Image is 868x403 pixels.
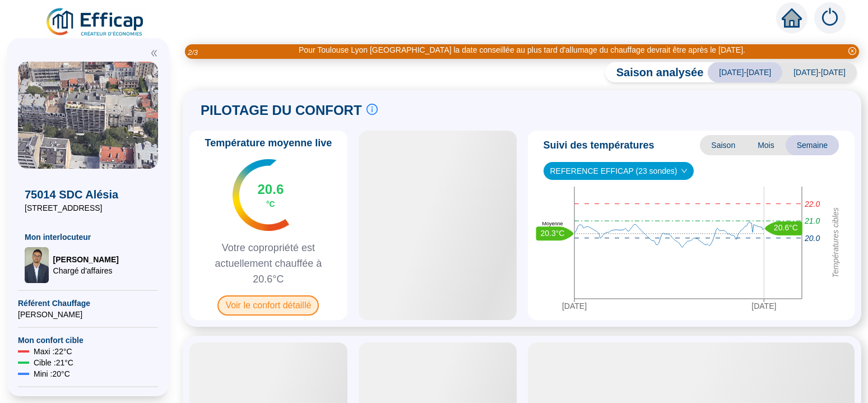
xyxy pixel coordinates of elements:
span: PILOTAGE DU CONFORT [201,101,362,119]
span: info-circle [366,104,378,115]
img: Chargé d'affaires [25,247,49,283]
span: Saison [700,135,746,155]
span: down [681,168,688,174]
div: Pour Toulouse Lyon [GEOGRAPHIC_DATA] la date conseillée au plus tard d'allumage du chauffage devr... [299,44,745,56]
tspan: Températures cibles [830,207,839,278]
span: Votre copropriété est actuellement chauffée à 20.6°C [194,240,343,287]
img: indicateur températures [233,159,289,231]
span: [DATE]-[DATE] [782,62,857,82]
img: efficap energie logo [45,7,146,38]
span: Mon confort cible [18,335,158,346]
span: Chargé d'affaires [53,265,119,276]
text: 20.3°C [540,228,564,237]
span: Mois [746,135,786,155]
tspan: 20.0 [804,234,820,243]
tspan: [DATE] [561,302,586,311]
img: alerts [814,2,846,34]
span: Suivi des températures [544,137,655,153]
text: Moyenne [542,221,563,226]
span: home [782,8,802,28]
span: double-left [150,49,158,57]
span: REFERENCE EFFICAP (23 sondes) [550,163,688,179]
span: Mon interlocuteur [25,231,151,243]
text: 20.6°C [773,223,797,232]
span: Cible : 21 °C [34,357,73,368]
span: 20.6 [258,180,284,198]
span: close-circle [848,47,856,55]
span: [PERSON_NAME] [18,309,158,320]
span: Semaine [786,135,839,155]
span: Température moyenne live [198,135,339,151]
span: [PERSON_NAME] [53,254,119,265]
span: Mini : 20 °C [34,368,70,379]
span: Saison analysée [605,64,704,80]
span: [STREET_ADDRESS] [25,202,151,214]
span: [DATE]-[DATE] [708,62,782,82]
span: Référent Chauffage [18,298,158,309]
span: 75014 SDC Alésia [25,187,151,202]
span: Voir le confort détaillé [217,295,319,316]
tspan: 22.0 [804,199,820,208]
span: °C [266,198,275,210]
i: 2 / 3 [188,48,198,57]
span: Maxi : 22 °C [34,346,72,357]
tspan: 21.0 [804,216,820,225]
tspan: [DATE] [751,302,776,311]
